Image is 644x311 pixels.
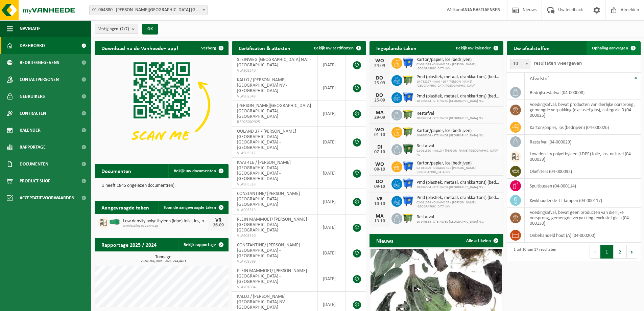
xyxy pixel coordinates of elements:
div: 10-10 [373,202,386,206]
h2: Nieuws [369,234,400,247]
div: DO [373,179,386,184]
td: voedingsafval, bevat geen producten van dierlijke oorsprong, gemengde verpakking (exclusief glas)... [525,208,641,228]
img: WB-1100-HPE-GN-01 [402,143,414,155]
span: [PERSON_NAME][GEOGRAPHIC_DATA] [GEOGRAPHIC_DATA] - [GEOGRAPHIC_DATA] [237,103,311,119]
span: RED25002925 [237,119,312,125]
span: Navigatie [20,20,41,37]
h3: Tonnage [98,255,229,263]
img: WB-1100-HPE-GN-50 [402,126,414,137]
h2: Documenten [95,164,138,177]
div: DO [373,93,386,98]
span: 10-976364 - STEINWEG [GEOGRAPHIC_DATA] N.V. [416,185,500,190]
div: MA [373,214,386,219]
span: STEINWEG [GEOGRAPHIC_DATA] N.V. - [GEOGRAPHIC_DATA] [237,57,311,68]
span: VLA903517 [237,151,312,156]
img: HK-XC-40-GN-00 [109,219,120,225]
span: 02-011379 - OULAND 37 / [PERSON_NAME] [GEOGRAPHIC_DATA] NV [416,63,500,71]
span: Toon de aangevraagde taken [164,205,216,210]
span: 10-752297 - KAAI 416 / [PERSON_NAME] [GEOGRAPHIC_DATA] [GEOGRAPHIC_DATA] [416,80,500,88]
span: 10-976364 - STEINWEG [GEOGRAPHIC_DATA] N.V. [416,220,484,224]
span: Karton/papier, los (bedrijven) [416,161,500,166]
span: Acceptatievoorwaarden [20,190,74,206]
span: Karton/papier, los (bedrijven) [416,57,500,63]
a: Alle artikelen [461,234,503,247]
span: Dashboard [20,37,45,54]
span: CONSTANTINE/ [PERSON_NAME][GEOGRAPHIC_DATA] - [GEOGRAPHIC_DATA] [237,243,300,259]
td: [DATE] [318,189,346,215]
div: VR [373,196,386,202]
div: 09-10 [373,184,386,189]
span: Restafval [416,215,484,220]
img: WB-1100-HPE-BE-01 [402,160,414,172]
td: [DATE] [318,55,346,75]
span: KALLO / [PERSON_NAME] [GEOGRAPHIC_DATA] NV - [GEOGRAPHIC_DATA] [237,294,287,310]
div: WO [373,127,386,133]
span: PLEIN MAMMOET/ [PERSON_NAME][GEOGRAPHIC_DATA] - [GEOGRAPHIC_DATA] [237,217,307,233]
h2: Rapportage 2025 / 2024 [95,238,163,251]
div: 24-09 [373,64,386,68]
span: Afvalstof [530,76,549,82]
span: Documenten [20,156,48,173]
span: 02-011379 - OULAND 37 / [PERSON_NAME] [GEOGRAPHIC_DATA] NV [416,201,500,209]
span: OULAND 37 / [PERSON_NAME] [GEOGRAPHIC_DATA] [GEOGRAPHIC_DATA] - [GEOGRAPHIC_DATA] [237,129,296,150]
span: Karton/papier, los (bedrijven) [416,128,484,134]
span: 02-011379 - OULAND 37 / [PERSON_NAME] [GEOGRAPHIC_DATA] NV [416,166,500,174]
span: PLEIN MAMMOET/ [PERSON_NAME][GEOGRAPHIC_DATA] - [GEOGRAPHIC_DATA] [237,268,307,284]
td: low density polyethyleen (LDPE) folie, los, naturel (04-000039) [525,149,641,164]
h2: Uw afvalstoffen [507,41,556,54]
img: Download de VHEPlus App [95,55,229,155]
span: 10 [510,59,530,69]
span: VLA902349 [237,94,312,99]
span: Contracten [20,105,46,122]
span: VLA903520 [237,233,312,239]
img: WB-1100-HPE-GN-50 [402,212,414,224]
td: karton/papier, los (bedrijven) (04-000026) [525,120,641,135]
count: (7/7) [120,27,129,31]
span: Rapportage [20,139,46,156]
td: voedingsafval, bevat producten van dierlijke oorsprong, gemengde verpakking (exclusief glas), cat... [525,100,641,120]
td: bedrijfsrestafval (04-000008) [525,85,641,100]
h2: Certificaten & attesten [232,41,297,54]
span: Gebruikers [20,88,45,105]
span: Bedrijfsgegevens [20,54,59,71]
td: [DATE] [318,101,346,127]
span: Verberg [201,46,216,50]
div: 26-09 [212,223,225,228]
span: KAAI 416 / [PERSON_NAME] [GEOGRAPHIC_DATA] [GEOGRAPHIC_DATA] - [GEOGRAPHIC_DATA] [237,160,291,181]
a: Ophaling aanvragen [587,41,640,55]
a: Bekijk uw documenten [168,164,228,178]
button: Vestigingen(7/7) [95,24,138,34]
div: 08-10 [373,167,386,172]
button: Verberg [196,41,228,55]
td: kwikhoudende TL-lampen (04-000117) [525,193,641,208]
span: Restafval [416,111,484,116]
img: WB-1100-HPE-GN-50 [402,74,414,86]
img: WB-1100-HPE-GN-50 [402,109,414,120]
span: Pmd (plastiek, metaal, drankkartons) (bedrijven) [416,74,500,80]
span: 01-064880 - C. STEINWEG BELGIUM - ANTWERPEN [90,5,207,15]
div: 25-09 [373,98,386,103]
div: WO [373,58,386,64]
span: VLA903519 [237,207,312,213]
img: WB-1100-HPE-BE-04 [402,178,414,189]
span: Bekijk uw certificaten [314,46,354,50]
span: Omwisseling op aanvraag [123,224,208,228]
span: 02-011380 - KALLO / [PERSON_NAME] [GEOGRAPHIC_DATA] NV [416,149,500,157]
button: Next [627,245,637,259]
div: DO [373,75,386,81]
td: [DATE] [318,158,346,189]
span: VLA701804 [237,285,312,290]
span: 01-064880 - C. STEINWEG BELGIUM - ANTWERPEN [89,5,208,15]
h2: Aangevraagde taken [95,201,156,214]
span: 10-976364 - STEINWEG [GEOGRAPHIC_DATA] N.V. [416,134,484,138]
td: spuitbussen (04-000114) [525,179,641,193]
h2: Download nu de Vanheede+ app! [95,41,185,54]
button: 1 [600,245,614,259]
span: VLA903518 [237,182,312,187]
div: DI [373,145,386,150]
h2: Ingeplande taken [369,41,423,54]
span: Ophaling aanvragen [592,46,628,50]
span: KALLO / [PERSON_NAME] [GEOGRAPHIC_DATA] NV - [GEOGRAPHIC_DATA] [237,77,287,93]
span: 10-976364 - STEINWEG [GEOGRAPHIC_DATA] N.V. [416,116,484,120]
a: Bekijk uw kalender [451,41,503,55]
